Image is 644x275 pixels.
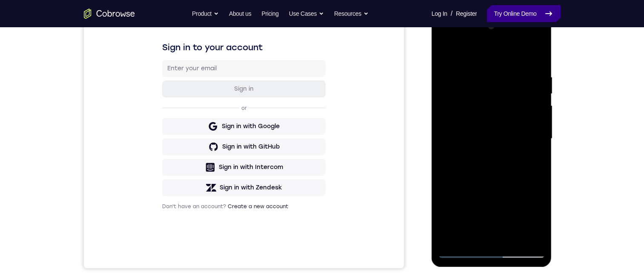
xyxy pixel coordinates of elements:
p: Don't have an account? [78,220,242,227]
button: Use Cases [289,5,324,22]
button: Sign in with Zendesk [78,196,242,213]
a: Go to the home page [84,9,135,19]
span: / [451,9,452,19]
p: or [156,122,165,129]
a: Pricing [261,5,278,22]
button: Sign in with Intercom [78,176,242,193]
a: Create a new account [144,221,204,226]
button: Sign in with Google [78,135,242,152]
button: Sign in with GitHub [78,155,242,172]
div: Sign in with GitHub [138,160,196,168]
div: Sign in with Zendesk [136,201,198,209]
a: Register [456,5,477,22]
a: Try Online Demo [487,5,560,22]
button: Resources [334,5,369,22]
a: Log In [432,5,447,22]
a: About us [229,5,251,22]
button: Product [192,5,219,22]
div: Sign in with Google [138,139,196,148]
div: Sign in with Intercom [135,180,199,189]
